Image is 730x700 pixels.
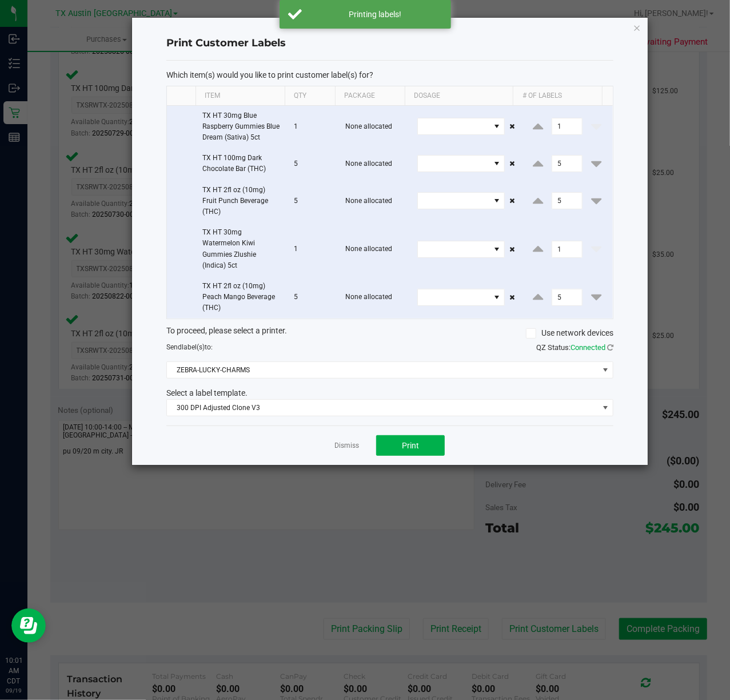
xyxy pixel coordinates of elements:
th: Dosage [405,86,513,106]
td: TX HT 2fl oz (10mg) Fruit Punch Beverage (THC) [196,180,287,223]
td: None allocated [338,180,410,223]
td: 5 [287,180,339,223]
a: Dismiss [334,441,359,451]
td: TX HT 100mg Dark Chocolate Bar (THC) [196,148,287,180]
button: Print [376,435,445,456]
th: Qty [285,86,335,106]
span: Print [402,441,419,450]
label: Use network devices [526,327,613,339]
span: Connected [571,343,605,352]
th: Package [335,86,405,106]
td: None allocated [338,222,410,276]
div: Select a label template. [158,387,622,399]
p: Which item(s) would you like to print customer label(s) for? [166,70,613,80]
td: None allocated [338,148,410,180]
h4: Print Customer Labels [166,36,613,51]
span: label(s) [182,343,205,351]
td: None allocated [338,276,410,319]
div: Printing labels! [308,9,442,20]
span: ZEBRA-LUCKY-CHARMS [167,362,599,378]
td: None allocated [338,106,410,149]
td: 1 [287,106,339,149]
iframe: Resource center [11,608,46,643]
span: QZ Status: [536,343,613,352]
td: TX HT 2fl oz (10mg) Peach Mango Beverage (THC) [196,276,287,319]
td: TX HT 30mg Watermelon Kiwi Gummies Zlushie (Indica) 5ct [196,222,287,276]
th: Item [196,86,285,106]
td: 1 [287,222,339,276]
div: To proceed, please select a printer. [158,325,622,342]
th: # of labels [513,86,602,106]
td: 5 [287,276,339,319]
span: Send to: [166,343,213,351]
span: 300 DPI Adjusted Clone V3 [167,400,599,416]
td: TX HT 30mg Blue Raspberry Gummies Blue Dream (Sativa) 5ct [196,106,287,149]
td: 5 [287,148,339,180]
